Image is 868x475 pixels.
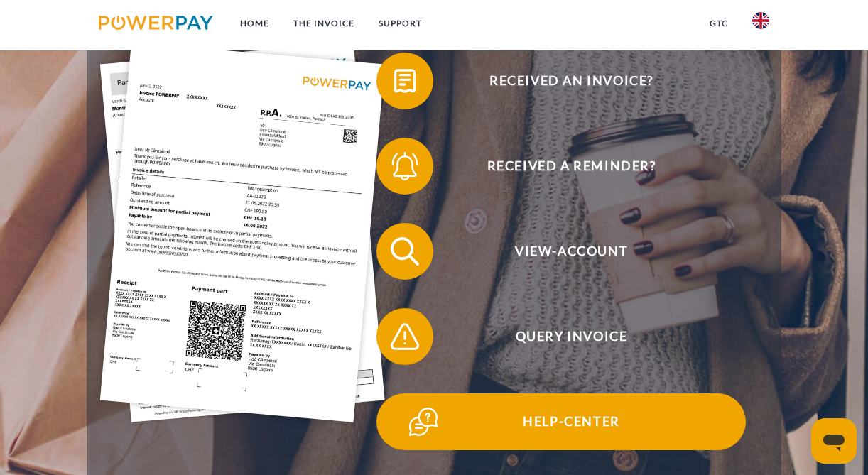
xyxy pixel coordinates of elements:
span: Received a reminder? [397,138,745,195]
img: qb_search.svg [387,234,423,269]
button: Help-Center [376,393,746,450]
button: Received an invoice? [376,53,746,109]
img: logo-powerpay.svg [99,16,213,30]
button: View-Account [376,223,746,280]
iframe: Button to launch messaging window, conversation in progress [811,418,857,464]
span: Help-Center [397,393,745,450]
img: qb_warning.svg [387,319,423,354]
img: qb_bill.svg [387,63,423,99]
a: Support [367,11,434,36]
img: single_invoice_powerpay_en.jpg [100,42,384,422]
a: Home [228,11,281,36]
span: View-Account [397,223,745,280]
button: Query Invoice [376,308,746,365]
img: qb_bell.svg [387,148,423,184]
img: qb_help.svg [406,404,441,439]
span: Query Invoice [397,308,745,365]
a: GTC [698,11,740,36]
button: Received a reminder? [376,138,746,195]
span: Received an invoice? [397,53,745,109]
img: en [752,12,769,29]
a: THE INVOICE [281,11,367,36]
